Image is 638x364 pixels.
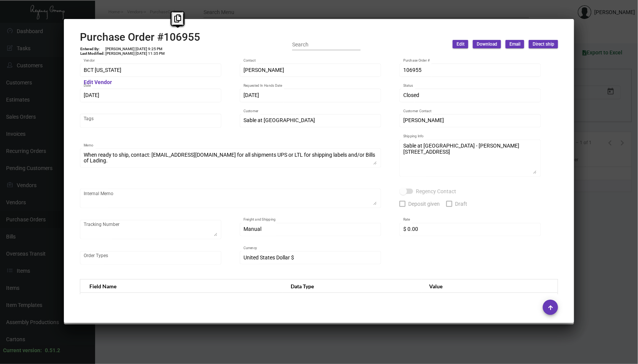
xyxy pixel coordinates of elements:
span: Regency Contact [416,187,457,196]
td: [PERSON_NAME] [DATE] 9:25 PM [105,47,165,51]
th: Field Name [80,280,283,293]
span: Manual [243,226,261,232]
th: Data Type [283,280,422,293]
span: Deposit given [409,199,440,208]
button: Edit [453,40,468,48]
span: Download [477,41,497,48]
mat-hint: Edit Vendor [84,79,112,86]
div: Current version: [3,347,42,354]
span: Direct ship [533,41,554,48]
button: Direct ship [529,40,558,48]
td: Last Modified: [80,51,105,56]
div: 0.51.2 [45,347,60,354]
span: Edit [457,41,465,48]
td: [PERSON_NAME] [DATE] 11:35 PM [105,51,165,56]
span: Closed [403,92,419,98]
th: Value [422,280,558,293]
i: Copy [174,14,181,22]
button: Email [506,40,524,48]
button: Download [473,40,501,48]
h2: Purchase Order #106955 [80,31,200,44]
span: Draft [455,199,468,208]
td: Entered By: [80,47,105,51]
span: Email [509,41,520,48]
